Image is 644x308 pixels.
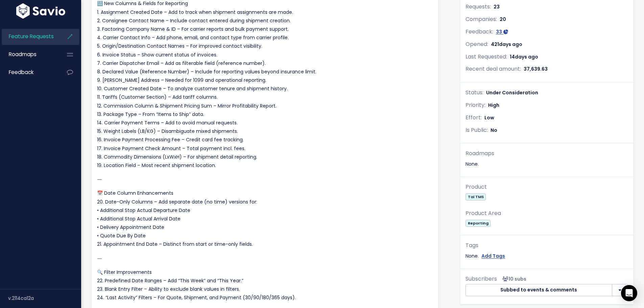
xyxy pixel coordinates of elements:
[466,126,488,134] span: Is Public:
[500,276,526,282] span: <p><strong>Subscribers</strong><br><br> - Ashley Melgarejo<br> - Angie Prada<br> - Santiago Ruiz<...
[524,66,548,72] span: 37,639.63
[466,284,612,296] button: Subbed to events & comments
[486,89,538,96] span: Under Consideration
[466,241,628,251] div: Tags
[496,28,502,35] span: 33
[494,3,500,10] span: 23
[466,182,628,192] div: Product
[491,41,522,48] span: 421
[2,47,56,62] a: Roadmaps
[496,28,508,35] a: 33
[97,175,433,184] p: ⸻
[466,40,488,48] span: Opened:
[481,252,505,260] a: Add Tags
[488,102,499,109] span: High
[97,189,433,248] p: 📅 Date Column Enhancements 20. Date-Only Columns – Add separate date (no time) versions for: • Ad...
[500,16,506,23] span: 20
[2,65,56,80] a: Feedback
[466,15,497,23] span: Companies:
[621,285,637,301] div: Open Intercom Messenger
[2,29,56,44] a: Feature Requests
[97,268,433,302] p: 🔍 Filter Improvements 22. Predefined Date Ranges – Add “This Week” and “This Year.” 23. Blank Ent...
[9,69,33,76] span: Feedback
[97,254,433,263] p: ⸻
[466,89,483,96] span: Status:
[466,53,507,61] span: Last Requested:
[466,28,493,35] span: Feedback:
[466,114,482,121] span: Effort:
[9,51,37,58] span: Roadmaps
[466,65,521,73] span: Recent deal amount:
[466,160,628,168] div: None.
[8,289,81,307] div: v.2114ca12a
[466,3,491,10] span: Requests:
[15,3,67,19] img: logo-white.9d6f32f41409.svg
[466,193,486,200] span: Tai TMS
[466,209,628,218] div: Product Area
[466,275,497,283] span: Subscribers
[466,252,628,260] div: None.
[466,220,491,227] span: Reporting
[484,114,494,121] span: Low
[515,53,538,60] span: days ago
[466,149,628,159] div: Roadmaps
[9,33,54,40] span: Feature Requests
[466,101,485,109] span: Priority:
[491,127,497,134] span: No
[499,41,522,48] span: days ago
[510,53,538,60] span: 14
